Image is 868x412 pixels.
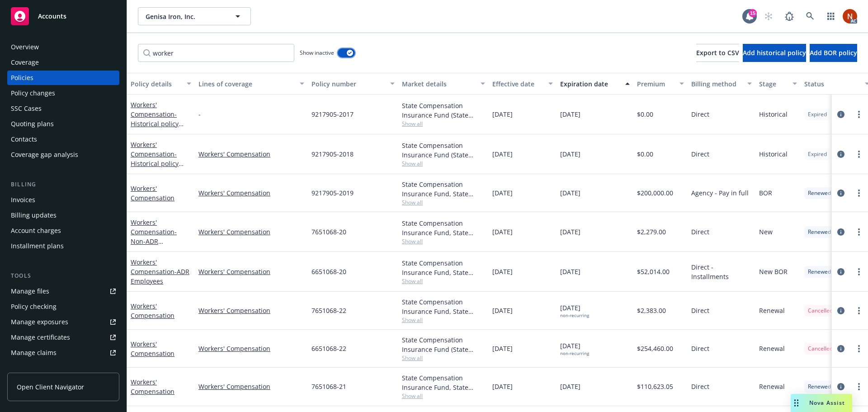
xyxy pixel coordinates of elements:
[131,79,181,89] div: Policy details
[7,271,119,280] div: Tools
[808,383,831,391] span: Renewed
[637,306,666,315] span: $2,383.00
[780,7,798,25] a: Report a Bug
[402,160,485,167] span: Show all
[311,79,385,89] div: Policy number
[835,188,846,199] a: circleInformation
[7,361,119,375] a: Manage BORs
[560,267,580,276] span: [DATE]
[854,149,864,160] a: more
[691,382,709,391] span: Direct
[691,109,709,119] span: Direct
[835,227,846,237] a: circleInformation
[637,344,673,353] span: $254,460.00
[131,218,177,255] a: Workers' Compensation
[808,307,833,315] span: Cancelled
[311,227,346,237] span: 7651068-20
[809,399,845,407] span: Nova Assist
[11,330,70,345] div: Manage certificates
[138,44,294,62] input: Filter by keyword...
[17,382,84,392] span: Open Client Navigator
[759,79,787,89] div: Stage
[131,140,179,187] a: Workers' Compensation
[11,299,57,314] div: Policy checking
[759,7,778,25] a: Start snowing
[835,381,846,392] a: circleInformation
[637,149,653,159] span: $0.00
[808,345,833,353] span: Cancelled
[7,284,119,298] a: Manage files
[311,382,346,391] span: 7651068-21
[198,188,304,198] a: Workers' Compensation
[492,149,513,159] span: [DATE]
[127,73,195,95] button: Policy details
[7,101,119,116] a: SSC Cases
[7,132,119,147] a: Contacts
[804,79,859,89] div: Status
[195,73,308,95] button: Lines of coverage
[11,55,39,70] div: Coverage
[11,193,35,207] div: Invoices
[560,149,580,159] span: [DATE]
[131,267,189,285] span: - ADR Employees
[198,306,304,315] a: Workers' Compensation
[402,373,485,392] div: State Compensation Insurance Fund, State Compensation Insurance Fund (SCIF)
[637,188,673,198] span: $200,000.00
[11,132,37,147] div: Contacts
[402,297,485,316] div: State Compensation Insurance Fund, State Compensation Insurance Fund (SCIF)
[131,302,175,320] a: Workers' Compensation
[11,147,78,162] div: Coverage gap analysis
[11,86,55,100] div: Policy changes
[7,55,119,70] a: Coverage
[759,344,785,353] span: Renewal
[808,228,831,236] span: Renewed
[300,49,334,57] span: Show inactive
[402,277,485,285] span: Show all
[691,79,742,89] div: Billing method
[7,117,119,131] a: Quoting plans
[696,48,739,57] span: Export to CSV
[7,180,119,189] div: Billing
[11,117,54,131] div: Quoting plans
[131,258,189,285] a: Workers' Compensation
[402,101,485,120] div: State Compensation Insurance Fund (State Fund)
[402,258,485,277] div: State Compensation Insurance Fund, State Compensation Insurance Fund (SCIF)
[402,354,485,362] span: Show all
[810,44,857,62] button: Add BOR policy
[560,341,589,356] span: [DATE]
[560,303,589,318] span: [DATE]
[131,227,177,255] span: - Non-ADR Employees
[492,267,513,276] span: [DATE]
[808,268,831,276] span: Renewed
[11,361,53,375] div: Manage BORs
[560,313,589,318] div: non-recurring
[835,343,846,354] a: circleInformation
[637,79,674,89] div: Premium
[637,267,670,276] span: $52,014.00
[637,109,653,119] span: $0.00
[637,382,673,391] span: $110,623.05
[854,305,864,316] a: more
[402,141,485,160] div: State Compensation Insurance Fund (State Fund)
[311,109,354,119] span: 9217905-2017
[7,71,119,85] a: Policies
[402,237,485,245] span: Show all
[7,330,119,345] a: Manage certificates
[691,227,709,237] span: Direct
[759,382,785,391] span: Renewal
[7,208,119,223] a: Billing updates
[492,382,513,391] span: [DATE]
[38,13,66,20] span: Accounts
[11,101,42,116] div: SSC Cases
[402,335,485,354] div: State Compensation Insurance Fund (State Fund)
[696,44,739,62] button: Export to CSV
[198,149,304,159] a: Workers' Compensation
[311,188,354,198] span: 9217905-2019
[835,266,846,277] a: circleInformation
[560,350,589,356] div: non-recurring
[7,315,119,329] span: Manage exposures
[7,86,119,100] a: Policy changes
[759,227,773,237] span: New
[749,9,757,17] div: 15
[843,9,857,24] img: photo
